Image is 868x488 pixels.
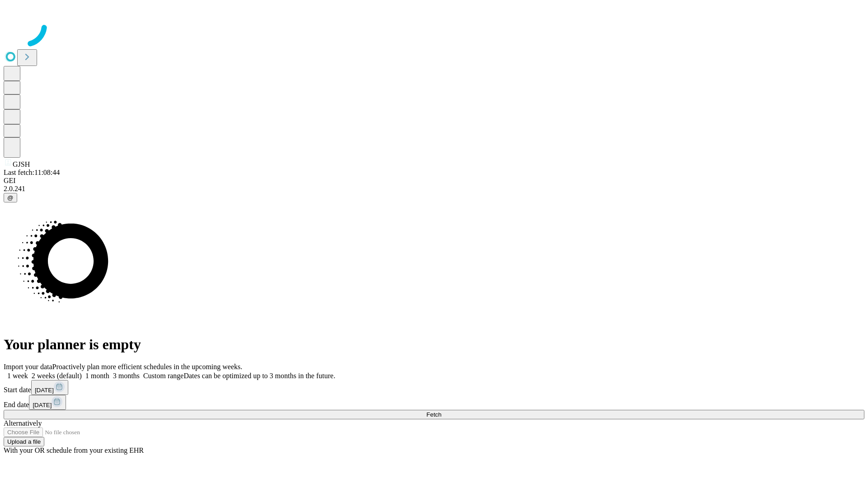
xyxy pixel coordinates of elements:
[52,363,242,371] span: Proactively plan more efficient schedules in the upcoming weeks.
[4,363,52,371] span: Import your data
[7,372,28,380] span: 1 week
[85,372,109,380] span: 1 month
[31,380,68,395] button: [DATE]
[4,410,864,419] button: Fetch
[4,446,144,454] span: With your OR schedule from your existing EHR
[143,372,184,380] span: Custom range
[4,437,44,446] button: Upload a file
[4,395,864,410] div: End date
[4,185,864,193] div: 2.0.241
[4,336,864,353] h1: Your planner is empty
[426,411,441,418] span: Fetch
[29,395,66,410] button: [DATE]
[7,194,14,201] span: @
[4,380,864,395] div: Start date
[35,387,54,394] span: [DATE]
[184,372,335,380] span: Dates can be optimized up to 3 months in the future.
[33,402,52,408] span: [DATE]
[32,372,82,380] span: 2 weeks (default)
[113,372,140,380] span: 3 months
[4,193,17,202] button: @
[4,169,60,176] span: Last fetch: 11:08:44
[4,419,42,427] span: Alternatively
[13,160,30,168] span: GJSH
[4,177,864,185] div: GEI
